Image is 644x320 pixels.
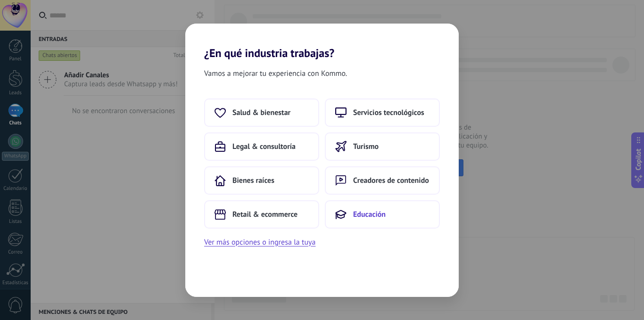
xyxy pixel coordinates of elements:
[325,132,440,161] button: Turismo
[353,108,424,117] span: Servicios tecnológicos
[325,98,440,127] button: Servicios tecnológicos
[185,24,459,60] h2: ¿En qué industria trabajas?
[232,142,296,151] span: Legal & consultoría
[325,166,440,195] button: Creadores de contenido
[204,200,319,229] button: Retail & ecommerce
[353,210,386,219] span: Educación
[232,176,274,185] span: Bienes raíces
[204,166,319,195] button: Bienes raíces
[204,67,347,80] span: Vamos a mejorar tu experiencia con Kommo.
[353,142,379,151] span: Turismo
[232,108,290,117] span: Salud & bienestar
[204,98,319,127] button: Salud & bienestar
[204,132,319,161] button: Legal & consultoría
[353,176,429,185] span: Creadores de contenido
[204,236,315,248] button: Ver más opciones o ingresa la tuya
[325,200,440,229] button: Educación
[232,210,297,219] span: Retail & ecommerce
